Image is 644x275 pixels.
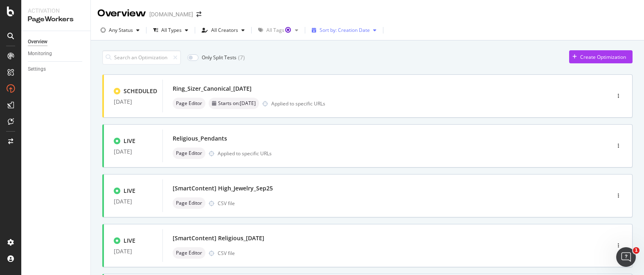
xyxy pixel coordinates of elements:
[28,65,46,74] div: Settings
[114,248,153,255] div: [DATE]
[97,7,146,20] div: Overview
[28,38,85,46] a: Overview
[149,10,193,18] div: [DOMAIN_NAME]
[114,98,153,105] div: [DATE]
[616,247,636,267] iframe: Intercom live chat
[150,24,191,37] button: All Types
[308,24,380,37] button: Sort by: Creation Date
[173,247,205,259] div: neutral label
[173,98,205,109] div: neutral label
[28,65,85,74] a: Settings
[202,54,236,61] div: Only Split Tests
[28,15,84,24] div: PageWorkers
[161,28,182,33] div: All Types
[28,7,84,15] div: Activation
[176,101,202,106] span: Page Editor
[218,101,256,106] span: Starts on: [DATE]
[633,247,639,254] span: 1
[28,49,52,58] div: Monitoring
[28,38,47,46] div: Overview
[209,98,259,109] div: neutral label
[124,237,135,245] div: LIVE
[114,148,153,155] div: [DATE]
[173,197,205,209] div: neutral label
[255,24,302,37] button: All TagsTooltip anchor
[124,87,157,95] div: SCHEDULED
[28,49,85,58] a: Monitoring
[114,198,153,205] div: [DATE]
[102,50,181,65] input: Search an Optimization
[320,28,370,33] div: Sort by: Creation Date
[173,234,264,242] div: [SmartContent] Religious_[DATE]
[271,100,325,107] div: Applied to specific URLs
[196,11,201,17] div: arrow-right-arrow-left
[198,24,248,37] button: All Creators
[173,148,205,159] div: neutral label
[580,54,626,60] div: Create Optimization
[124,187,135,195] div: LIVE
[173,134,227,143] div: Religious_Pendants
[218,150,272,157] div: Applied to specific URLs
[218,250,235,257] div: CSV file
[173,184,273,192] div: [SmartContent] High_Jewelry_Sep25
[176,201,202,206] span: Page Editor
[176,250,202,255] span: Page Editor
[238,54,245,62] div: ( 7 )
[124,137,135,145] div: LIVE
[218,200,235,207] div: CSV file
[284,26,292,34] div: Tooltip anchor
[266,28,292,33] div: All Tags
[569,50,633,63] button: Create Optimization
[109,28,133,33] div: Any Status
[211,28,238,33] div: All Creators
[173,85,252,93] div: Ring_Sizer_Canonical_[DATE]
[97,24,143,37] button: Any Status
[176,151,202,156] span: Page Editor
